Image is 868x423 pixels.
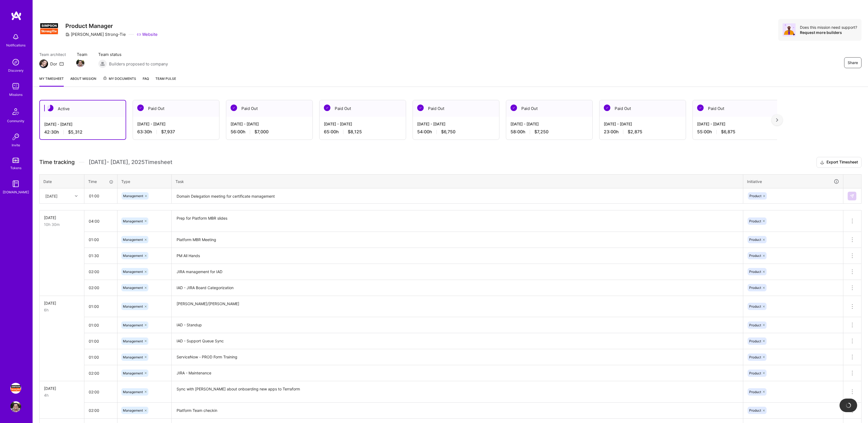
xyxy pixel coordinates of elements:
[39,59,48,68] img: Team Architect
[844,57,861,68] button: Share
[172,366,742,381] textarea: JIRA - Maintenance
[155,77,176,81] span: Team Pulse
[3,189,29,195] div: [DOMAIN_NAME]
[697,105,704,111] img: Paid Out
[84,334,117,348] input: HH:MM
[413,100,499,117] div: Paid Out
[172,211,742,231] textarea: Prep for Platform MBR slides
[123,194,143,198] span: Management
[77,52,87,57] span: Team
[68,129,82,135] span: $5,312
[11,11,22,21] img: logo
[172,403,742,418] textarea: Platform Team checkin
[98,52,168,57] span: Team status
[599,100,686,117] div: Paid Out
[65,23,158,29] h3: Product Manager
[123,304,143,308] span: Management
[749,286,761,290] span: Product
[10,31,21,42] img: bell
[44,300,80,306] div: [DATE]
[749,219,761,223] span: Product
[89,159,172,166] span: [DATE] - [DATE] , 2025 Timesheet
[749,371,761,375] span: Product
[697,129,775,135] div: 55:00 h
[12,158,19,163] img: tokens
[9,105,22,118] img: Community
[510,129,588,135] div: 58:00 h
[133,100,219,117] div: Paid Out
[44,129,121,135] div: 42:30 h
[84,299,117,314] input: HH:MM
[172,174,743,188] th: Task
[137,31,158,37] a: Website
[65,31,126,37] div: [PERSON_NAME] Strong-Tie
[123,270,143,274] span: Management
[749,390,761,394] span: Product
[77,58,84,68] a: Team Member Avatar
[172,248,742,263] textarea: PM All Hands
[123,254,143,258] span: Management
[231,121,308,127] div: [DATE] - [DATE]
[39,159,75,166] span: Time tracking
[123,286,143,290] span: Management
[534,129,548,135] span: $7,250
[172,189,742,203] textarea: Domain Delegation meeting for certificate management
[172,334,742,349] textarea: IAD - Support Queue Sync
[417,105,424,111] img: Paid Out
[103,76,136,87] a: My Documents
[749,355,761,359] span: Product
[70,76,96,87] a: About Mission
[103,76,136,82] span: My Documents
[44,386,80,391] div: [DATE]
[123,408,143,412] span: Management
[848,60,858,65] span: Share
[9,92,23,97] div: Missions
[75,195,78,197] i: icon Chevron
[172,350,742,365] textarea: ServiceNow - PROD Form Training
[749,323,761,327] span: Product
[65,32,70,37] i: icon CompanyGray
[84,318,117,332] input: HH:MM
[850,194,854,198] img: Submit
[137,105,144,111] img: Paid Out
[604,129,681,135] div: 23:00 h
[8,68,24,73] div: Discovery
[172,318,742,333] textarea: IAD - Standup
[84,350,117,364] input: HH:MM
[320,100,406,117] div: Paid Out
[254,129,269,135] span: $7,000
[749,408,761,412] span: Product
[9,383,23,394] a: Simpson Strong-Tie: Product Manager
[12,142,20,148] div: Invite
[76,59,84,67] img: Team Member Avatar
[47,105,53,111] img: Active
[172,232,742,247] textarea: Platform MBR Meeting
[7,118,24,124] div: Community
[88,179,113,184] div: Time
[10,131,21,142] img: Invite
[417,121,495,127] div: [DATE] - [DATE]
[693,100,779,117] div: Paid Out
[10,57,21,68] img: discovery
[40,100,126,117] div: Active
[776,118,778,122] img: right
[324,121,401,127] div: [DATE] - [DATE]
[10,165,21,171] div: Tokens
[749,254,761,258] span: Product
[123,355,143,359] span: Management
[324,129,401,135] div: 65:00 h
[137,121,215,127] div: [DATE] - [DATE]
[123,390,143,394] span: Management
[10,81,21,92] img: teamwork
[123,339,143,343] span: Management
[697,121,775,127] div: [DATE] - [DATE]
[39,76,64,87] a: My timesheet
[39,52,66,57] span: Team architect
[40,174,84,188] th: Date
[123,219,143,223] span: Management
[39,19,59,39] img: Company Logo
[749,339,761,343] span: Product
[44,121,121,127] div: [DATE] - [DATE]
[123,323,143,327] span: Management
[161,129,175,135] span: $7,937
